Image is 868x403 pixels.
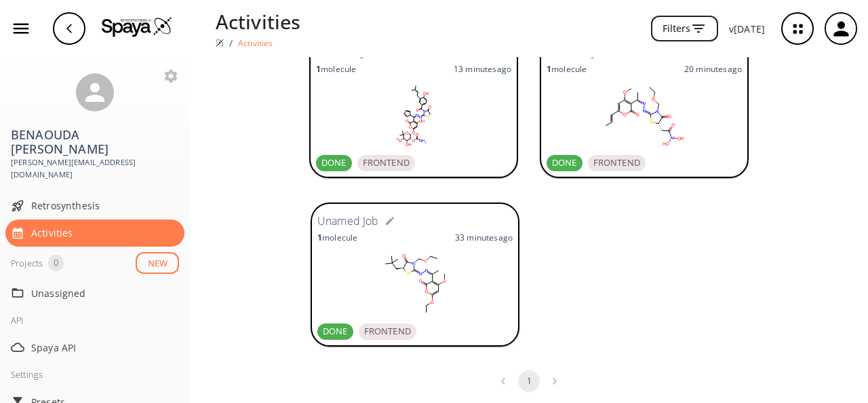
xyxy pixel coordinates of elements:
p: molecule [316,63,356,75]
p: Activities [238,37,273,49]
span: FRONTEND [359,325,416,338]
strong: 1 [547,63,551,75]
div: Unassigned [5,279,184,306]
svg: C\1(=N\N=C(/c2c(cc(oc2=O)/C=C/C)OC)\C)/S[C@H](C(=O)N1COCC)CC(=O)N(O)O [547,82,742,150]
p: molecule [547,63,587,75]
nav: pagination navigation [490,370,568,392]
span: FRONTEND [357,156,415,170]
button: Filters [651,16,718,42]
p: 20 minutes ago [684,63,742,75]
strong: 1 [317,232,322,243]
svg: C\1(=N\N=C(/c2c(=O)oc(cc2O)O[C@@H]2[C@@H]([C@H]([C@H](C(O2)(C)C)OC)O)OC(=O)N)\[C@H]2C=CC=C2)/SCC(... [316,82,511,150]
li: / [229,36,233,50]
img: Spaya logo [216,39,224,47]
span: Spaya API [31,340,179,355]
p: Activities [216,7,301,36]
span: [PERSON_NAME][EMAIL_ADDRESS][DOMAIN_NAME] [11,156,179,181]
span: DONE [316,156,352,170]
div: Activities [5,220,184,247]
strong: 1 [316,63,321,75]
span: DONE [317,325,353,338]
p: 13 minutes ago [454,63,511,75]
div: Retrosynthesis [5,192,184,220]
span: Activities [31,226,179,240]
h6: Unamed Job [317,213,379,230]
button: NEW [136,252,179,275]
span: FRONTEND [588,156,646,170]
p: molecule [317,232,357,243]
div: Spaya API [5,334,184,361]
span: 0 [48,256,64,270]
a: Unamed Job1molecule13 minutesagoDONEFRONTEND [309,34,518,181]
h3: BENAOUDA [PERSON_NAME] [11,128,179,156]
span: DONE [547,156,583,170]
span: Retrosynthesis [31,198,179,213]
div: Projects [11,255,43,271]
img: Logo Spaya [102,16,172,37]
p: v [DATE] [729,22,765,36]
a: Unamed Job1molecule33 minutesagoDONEFRONTEND [311,203,519,349]
span: Unassigned [31,286,179,300]
p: 33 minutes ago [455,232,513,243]
button: page 1 [518,370,540,392]
svg: C\1(=N\N=C(/c2c(cc(oc2=O)OCC)OC)\C)/S[C@H](C(=O)N1COCC)CC(C)(C)C [317,250,513,318]
a: Unamed Job1molecule20 minutesagoDONEFRONTEND [540,34,749,181]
